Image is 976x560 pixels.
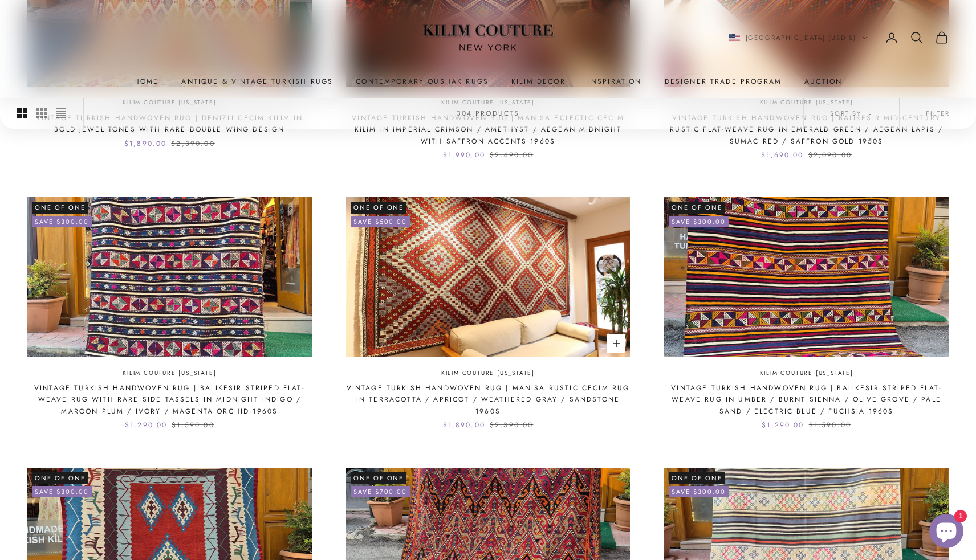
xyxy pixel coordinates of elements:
[511,76,566,87] summary: Kilim Decor
[762,419,804,431] sale-price: $1,290.00
[134,76,159,87] a: Home
[441,369,535,378] a: Kilim Couture [US_STATE]
[171,138,214,149] compare-at-price: $2,390.00
[27,76,949,87] nav: Primary navigation
[56,98,66,129] button: Switch to compact product images
[181,76,333,87] a: Antique & Vintage Turkish Rugs
[746,32,857,43] span: [GEOGRAPHIC_DATA] (USD $)
[664,112,949,147] a: Vintage Turkish Handwoven Rug | Balikesir Mid-Century Rustic Flat-Weave Rug in Emerald Green / Ae...
[417,11,559,65] img: Logo of Kilim Couture New York
[729,32,868,43] button: Change country or currency
[900,98,976,129] button: Filter
[729,31,949,44] nav: Secondary navigation
[172,419,214,431] compare-at-price: $1,590.00
[665,76,782,87] a: Designer Trade Program
[808,149,852,161] compare-at-price: $2,090.00
[125,419,167,431] sale-price: $1,290.00
[669,216,729,227] on-sale-badge: Save $300.00
[346,197,631,357] img: Vintage Turkish Handwoven Rug | Manisa Rustic Cecim Rug in Terracotta / Apricot / Weathered Gray ...
[761,149,803,161] sale-price: $1,690.00
[346,112,631,147] a: Vintage Turkish Handwoven Rug | Manisa Eclectic Cecim Kilim in Imperial Crimson / Amethyst / Aege...
[669,486,729,497] on-sale-badge: Save $300.00
[351,216,410,227] on-sale-badge: Save $500.00
[830,108,873,118] span: Sort by
[664,382,949,417] a: Vintage Turkish Handwoven Rug | Balikesir Striped Flat-Weave Rug in Umber / Burnt Sienna / Olive ...
[32,486,92,497] on-sale-badge: Save $300.00
[490,419,533,431] compare-at-price: $2,390.00
[729,34,740,42] img: United States
[351,486,410,497] on-sale-badge: Save $700.00
[27,382,312,417] a: Vintage Turkish Handwoven Rug | Balikesir Striped Flat-Weave Rug with Rare Side Tassels in Midnig...
[926,514,967,551] inbox-online-store-chat: Shopify online store chat
[32,472,88,484] span: One of One
[351,472,407,484] span: One of One
[669,202,725,213] span: One of One
[457,108,520,119] p: 304 products
[669,472,725,484] span: One of One
[804,76,842,87] a: Auction
[346,382,631,417] a: Vintage Turkish Handwoven Rug | Manisa Rustic Cecim Rug in Terracotta / Apricot / Weathered Gray ...
[124,138,166,149] sale-price: $1,890.00
[490,149,533,161] compare-at-price: $2,490.00
[351,202,407,213] span: One of One
[760,369,853,378] a: Kilim Couture [US_STATE]
[32,202,88,213] span: One of One
[32,216,92,227] on-sale-badge: Save $300.00
[36,98,47,129] button: Switch to smaller product images
[17,98,27,129] button: Switch to larger product images
[809,419,851,431] compare-at-price: $1,590.00
[356,76,489,87] a: Contemporary Oushak Rugs
[443,419,485,431] sale-price: $1,890.00
[804,98,899,129] button: Sort by
[123,369,216,378] a: Kilim Couture [US_STATE]
[443,149,485,161] sale-price: $1,990.00
[588,76,642,87] a: Inspiration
